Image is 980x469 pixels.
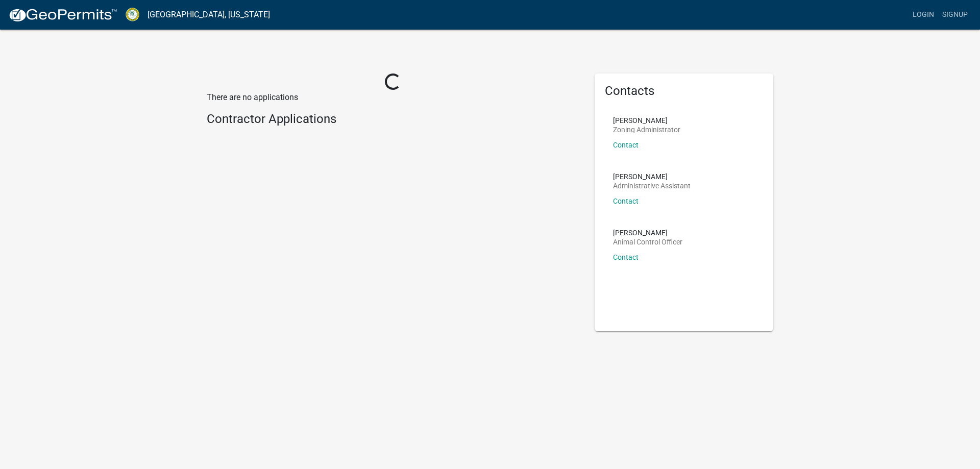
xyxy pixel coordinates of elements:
[148,6,270,23] a: [GEOGRAPHIC_DATA], [US_STATE]
[207,91,579,104] p: There are no applications
[613,126,680,133] p: Zoning Administrator
[207,112,579,131] wm-workflow-list-section: Contractor Applications
[613,173,691,180] p: [PERSON_NAME]
[909,5,938,24] a: Login
[613,238,682,245] p: Animal Control Officer
[613,229,682,236] p: [PERSON_NAME]
[613,197,639,205] a: Contact
[613,253,639,261] a: Contact
[613,117,680,124] p: [PERSON_NAME]
[938,5,972,24] a: Signup
[126,8,139,21] img: Crawford County, Georgia
[613,182,691,189] p: Administrative Assistant
[613,141,639,149] a: Contact
[207,112,579,127] h4: Contractor Applications
[605,84,763,98] h5: Contacts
